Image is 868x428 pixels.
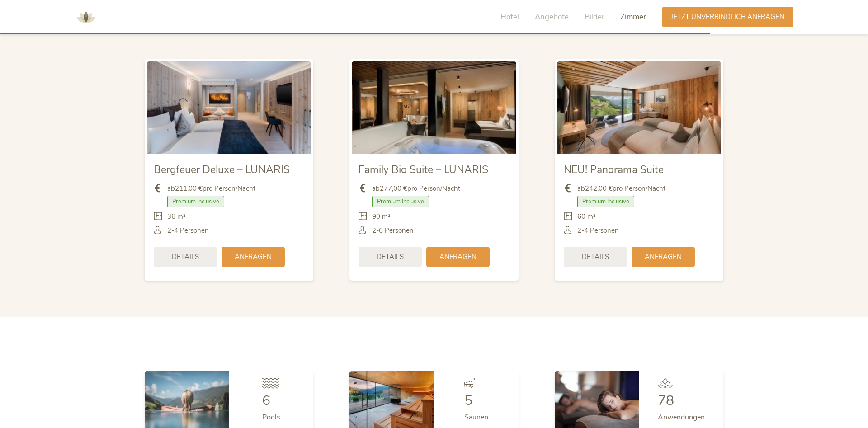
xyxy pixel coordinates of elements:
[577,184,665,193] span: ab pro Person/Nacht
[557,61,721,154] img: NEU! Panorama Suite
[72,4,99,31] img: AMONTI & LUNARIS Wellnessresort
[147,61,311,154] img: Bergfeuer Deluxe – LUNARIS
[564,163,664,177] span: NEU! Panorama Suite
[582,252,609,262] span: Details
[359,163,488,177] span: Family Bio Suite – LUNARIS
[172,252,199,262] span: Details
[658,391,674,410] span: 78
[372,212,391,221] span: 90 m²
[372,226,414,235] span: 2-6 Personen
[377,252,404,262] span: Details
[577,226,619,235] span: 2-4 Personen
[262,391,270,410] span: 6
[380,184,407,193] b: 277,00 €
[167,196,224,207] span: Premium Inclusive
[372,184,460,193] span: ab pro Person/Nacht
[72,14,99,20] a: AMONTI & LUNARIS Wellnessresort
[352,61,516,154] img: Family Bio Suite – LUNARIS
[500,12,519,22] span: Hotel
[439,252,476,262] span: Anfragen
[464,412,488,422] span: Saunen
[372,196,429,207] span: Premium Inclusive
[671,12,784,22] span: Jetzt unverbindlich anfragen
[585,184,613,193] b: 242,00 €
[175,184,203,193] b: 211,00 €
[658,412,705,422] span: Anwendungen
[577,212,596,221] span: 60 m²
[154,163,290,177] span: Bergfeuer Deluxe – LUNARIS
[167,184,255,193] span: ab pro Person/Nacht
[620,12,646,22] span: Zimmer
[167,226,209,235] span: 2-4 Personen
[577,196,634,207] span: Premium Inclusive
[585,12,604,22] span: Bilder
[167,212,186,221] span: 36 m²
[262,412,280,422] span: Pools
[464,391,472,410] span: 5
[235,252,272,262] span: Anfragen
[535,12,569,22] span: Angebote
[645,252,682,262] span: Anfragen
